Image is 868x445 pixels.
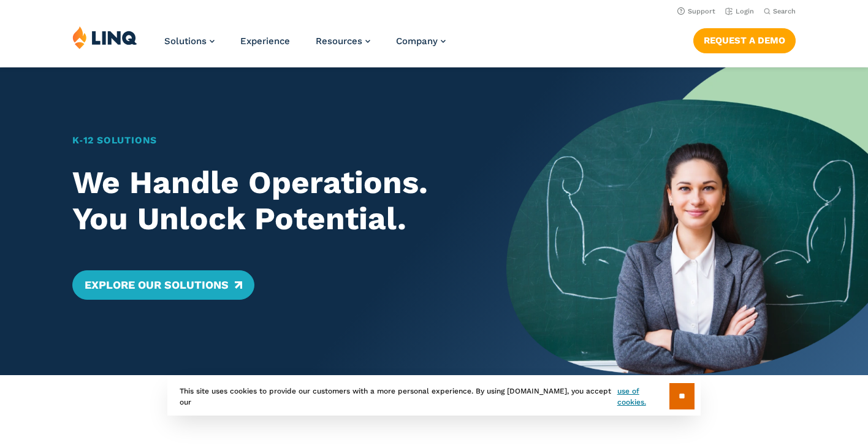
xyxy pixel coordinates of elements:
nav: Button Navigation [693,26,796,53]
h2: We Handle Operations. You Unlock Potential. [72,164,471,237]
a: Support [677,7,715,15]
button: Open Search Bar [764,7,796,16]
nav: Primary Navigation [164,26,446,66]
span: Company [396,36,438,47]
h1: K‑12 Solutions [72,133,471,148]
a: Explore Our Solutions [72,270,254,300]
div: This site uses cookies to provide our customers with a more personal experience. By using [DOMAIN... [167,377,701,416]
img: Home Banner [506,67,868,375]
img: LINQ | K‑12 Software [72,26,137,49]
a: Solutions [164,36,215,47]
span: Solutions [164,36,207,47]
span: Resources [316,36,362,47]
a: Experience [240,36,290,47]
span: Search [773,7,796,15]
a: use of cookies. [617,386,669,408]
a: Company [396,36,446,47]
a: Login [725,7,754,15]
a: Request a Demo [693,28,796,53]
a: Resources [316,36,370,47]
